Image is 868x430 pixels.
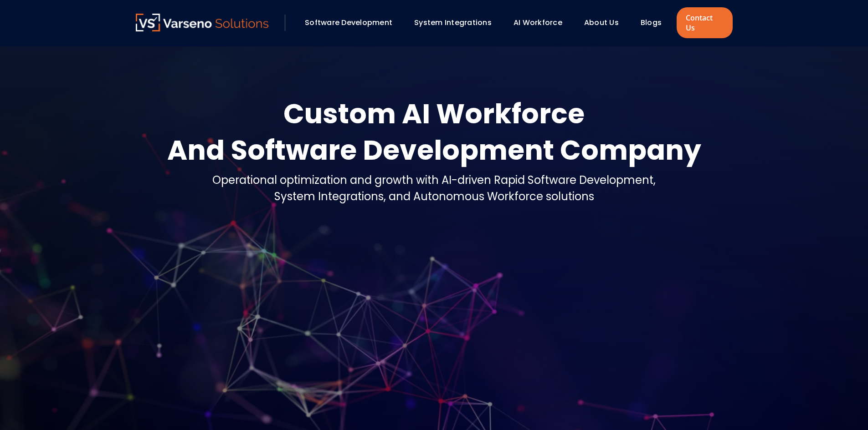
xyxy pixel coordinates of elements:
[410,15,504,30] div: System Integrations
[167,96,701,132] div: Custom AI Workforce
[136,14,269,31] img: Varseno Solutions – Product Engineering & IT Services
[212,172,656,188] div: Operational optimization and growth with AI-driven Rapid Software Development,
[414,17,492,28] a: System Integrations
[300,15,405,30] div: Software Development
[677,7,732,38] a: Contact Us
[167,132,701,168] div: And Software Development Company
[212,188,656,205] div: System Integrations, and Autonomous Workforce solutions
[305,17,392,28] a: Software Development
[580,15,632,30] div: About Us
[509,15,575,30] div: AI Workforce
[636,15,674,30] div: Blogs
[514,17,562,28] a: AI Workforce
[584,17,619,28] a: About Us
[641,17,662,28] a: Blogs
